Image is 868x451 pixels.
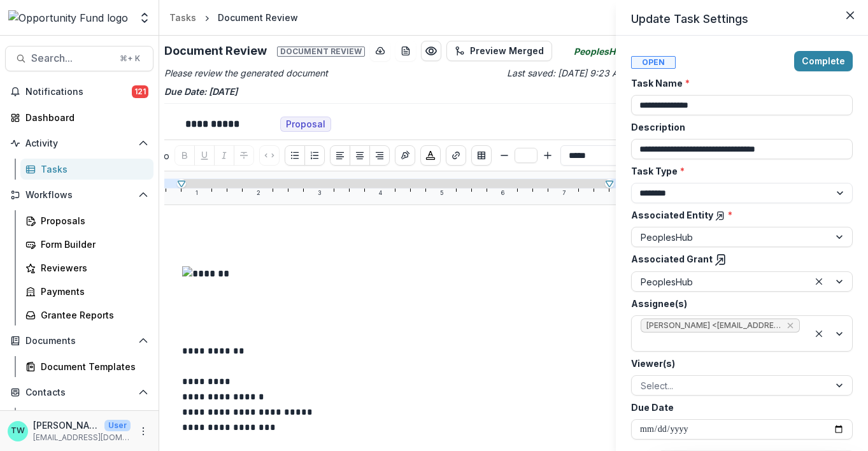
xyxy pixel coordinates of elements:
[794,51,853,71] button: Complete
[631,208,845,222] label: Associated Entity
[631,401,845,414] label: Due Date
[646,321,781,330] span: [PERSON_NAME] <[EMAIL_ADDRESS][DOMAIN_NAME]> ([EMAIL_ADDRESS][DOMAIN_NAME])
[811,274,827,289] div: Clear selected options
[631,56,676,69] span: Open
[811,326,827,341] div: Clear selected options
[631,76,845,90] label: Task Name
[785,319,795,332] div: Remove Ti Wilhelm <twilhelm@theopportunityfund.org> (twilhelm@theopportunityfund.org)
[840,5,860,25] button: Close
[631,252,845,266] label: Associated Grant
[631,164,845,178] label: Task Type
[631,120,845,134] label: Description
[631,357,845,370] label: Viewer(s)
[631,297,845,310] label: Assignee(s)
